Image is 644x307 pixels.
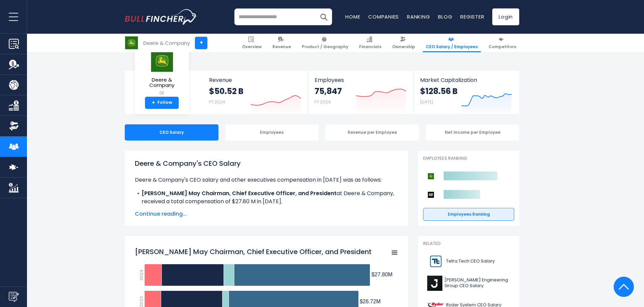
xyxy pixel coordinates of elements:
[142,189,336,197] b: [PERSON_NAME] May Chairman, Chief Executive Officer, and President
[135,176,398,184] p: Deere & Company's CEO salary and other executives compensation in [DATE] was as follows:
[18,39,24,44] img: tab_domain_overview_orange.svg
[427,172,435,181] img: Deere & Company competitors logo
[423,274,514,293] a: [PERSON_NAME] Engineering Group CEO Salary
[420,86,458,96] strong: $128.56 B
[125,9,197,25] img: bullfincher logo
[420,99,433,105] small: [DATE]
[145,97,179,109] a: +Follow
[444,277,510,289] span: [PERSON_NAME] Engineering Group CEO Salary
[125,9,197,25] a: Go to homepage
[407,13,430,20] a: Ranking
[489,44,516,50] span: Competitors
[140,90,183,96] small: DE
[356,34,384,52] a: Financials
[460,13,484,20] a: Register
[308,71,413,114] a: Employees 75,847 FY 2024
[143,39,190,47] div: Deere & Company
[426,44,478,50] span: CEO Salary / Employees
[486,34,519,52] a: Competitors
[302,44,348,50] span: Product / Geography
[152,100,155,106] strong: +
[18,18,74,23] div: Domain: [DOMAIN_NAME]
[413,71,519,114] a: Market Capitalization $128.56 B [DATE]
[427,190,435,199] img: Caterpillar competitors logo
[140,77,183,88] span: Deere & Company
[195,37,207,49] a: +
[19,11,33,16] div: v 4.0.25
[202,71,308,114] a: Revenue $50.52 B FY 2024
[225,124,319,141] div: Employees
[269,34,294,52] a: Revenue
[209,86,243,96] strong: $50.52 B
[389,34,418,52] a: Ownership
[315,86,342,96] strong: 75,847
[209,77,301,83] span: Revenue
[272,44,291,50] span: Revenue
[423,34,481,52] a: CEO Salary / Employees
[423,241,514,247] p: Related
[135,210,398,218] span: Continue reading...
[67,39,72,44] img: tab_keywords_by_traffic_grey.svg
[26,40,60,44] div: Domain Overview
[135,189,398,206] li: at Deere & Company, received a total compensation of $27.80 M in [DATE].
[315,99,331,105] small: FY 2024
[140,49,184,97] a: Deere & Company DE
[315,77,406,83] span: Employees
[426,124,520,141] div: Net Income per Employee
[423,208,514,221] a: Employees Ranking
[299,34,351,52] a: Product / Geography
[423,252,514,271] a: Tetra Tech CEO Salary
[138,270,145,281] text: 2024
[368,13,399,20] a: Companies
[242,44,262,50] span: Overview
[492,8,519,25] a: Login
[359,44,381,50] span: Financials
[9,121,19,131] img: Ownership
[423,156,514,161] p: Employees Ranking
[209,99,225,105] small: FY 2024
[420,77,512,83] span: Market Capitalization
[392,44,415,50] span: Ownership
[438,13,452,20] a: Blog
[138,296,145,307] text: 2023
[325,124,419,141] div: Revenue per Employee
[427,276,442,291] img: J logo
[315,8,332,25] button: Search
[239,34,265,52] a: Overview
[125,124,218,141] div: CEO Salary
[360,299,381,304] tspan: $26.72M
[446,258,495,264] span: Tetra Tech CEO Salary
[427,254,444,269] img: TTEK logo
[11,11,16,16] img: logo_orange.svg
[11,18,16,23] img: website_grey.svg
[135,158,398,168] h1: Deere & Company's CEO Salary
[125,36,138,49] img: DE logo
[75,40,114,44] div: Keywords by Traffic
[150,50,174,72] img: DE logo
[135,247,372,256] tspan: [PERSON_NAME] May Chairman, Chief Executive Officer, and President
[372,272,392,277] tspan: $27.80M
[345,13,360,20] a: Home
